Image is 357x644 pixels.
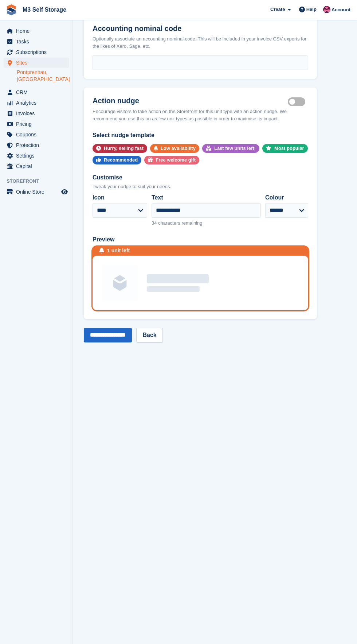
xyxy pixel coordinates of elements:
[265,193,308,202] label: Colour
[262,144,308,153] button: Most popular
[16,151,60,161] span: Settings
[93,35,308,50] div: Optionally associate an accounting nominal code. This will be included in your invoice CSV export...
[274,144,304,153] div: Most popular
[93,193,147,202] label: Icon
[6,4,17,15] img: stora-icon-8386f47178a22dfd0bd8f6a31ec36ba5ce8667c1dd55bd0f319d3a0aa187defe.svg
[288,101,308,102] label: Is active
[214,144,256,153] div: Last few units left!
[16,129,60,140] span: Coupons
[104,156,138,164] div: Recommended
[20,4,69,16] a: M3 Self Storage
[306,6,317,13] span: Help
[150,144,199,153] button: Low availability
[4,58,69,68] a: menu
[16,119,60,129] span: Pricing
[331,6,350,13] span: Account
[93,235,308,244] div: Preview
[4,129,69,140] a: menu
[93,24,308,33] h2: Accounting nominal code
[4,108,69,119] a: menu
[270,6,285,13] span: Create
[16,47,60,57] span: Subscriptions
[16,87,60,97] span: CRM
[16,187,60,197] span: Online Store
[93,108,308,122] div: Encourage visitors to take action on the Storefront for this unit type with an action nudge. We r...
[16,58,60,68] span: Sites
[7,178,72,185] span: Storefront
[16,161,60,171] span: Capital
[152,220,157,226] span: 34
[4,187,69,197] a: menu
[158,220,202,226] span: characters remaining
[161,144,196,153] div: Low availability
[4,26,69,36] a: menu
[16,26,60,36] span: Home
[4,140,69,150] a: menu
[4,87,69,97] a: menu
[107,247,130,255] div: 1 unit left
[93,183,308,190] div: Tweak your nudge to suit your needs.
[16,140,60,150] span: Protection
[104,144,144,153] div: Hurry, selling fast
[60,187,69,196] a: Preview store
[4,151,69,161] a: menu
[4,98,69,108] a: menu
[16,108,60,119] span: Invoices
[4,36,69,47] a: menu
[16,36,60,47] span: Tasks
[4,47,69,57] a: menu
[93,131,308,140] div: Select nudge template
[93,173,308,182] div: Customise
[152,193,261,202] label: Text
[323,6,330,13] img: Nick Jones
[4,119,69,129] a: menu
[202,144,259,153] button: Last few units left!
[136,328,162,342] a: Back
[156,156,196,164] div: Free welcome gift
[4,161,69,171] a: menu
[93,96,288,105] h2: Action nudge
[144,156,199,164] button: Free welcome gift
[93,156,141,164] button: Recommended
[93,144,147,153] button: Hurry, selling fast
[102,265,138,301] img: Unit group image placeholder
[16,98,60,108] span: Analytics
[17,69,69,83] a: Pontprennau, [GEOGRAPHIC_DATA]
